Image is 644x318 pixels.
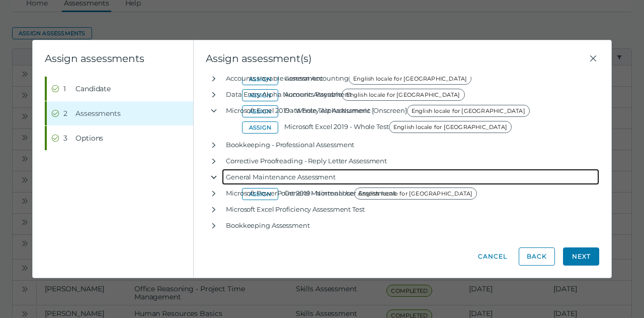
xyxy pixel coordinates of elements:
[75,84,111,94] span: Candidate
[222,70,599,86] div: Accounts Payable Assessment
[389,121,512,133] span: English locale for [GEOGRAPHIC_DATA]
[222,185,599,201] div: Microsoft PowerPoint 2019 - Normal User Assessment
[222,169,599,185] div: General Maintenance Assessment
[222,233,599,249] div: Office Reasoning Sample - Project Time Management Assessment
[45,77,193,150] nav: Wizard steps
[47,77,193,101] button: Completed
[75,108,121,118] span: Assessments
[63,108,71,118] div: 2
[284,122,515,131] span: Microsoft Excel 2019 - Whole Test
[222,153,599,169] div: Corrective Proofreading - Reply Letter Assessment
[587,52,599,65] button: Close
[222,201,599,217] div: Microsoft Excel Proficiency Assessment Test
[51,85,59,93] cds-icon: Completed
[222,102,599,118] div: Microsoft Excel 2019 - Whole Test Assessment
[563,247,599,266] button: Next
[63,133,71,143] div: 3
[47,126,193,150] button: Completed
[75,133,103,143] span: Options
[474,247,511,266] button: Cancel
[222,217,599,233] div: Bookkeeping Assessment
[519,247,555,266] button: Back
[242,121,278,134] button: Assign
[51,134,59,142] cds-icon: Completed
[222,86,599,102] div: Data Entry Alpha Numeric Assessment
[206,52,587,65] span: Assign assessment(s)
[47,101,193,125] button: Completed
[63,84,71,94] div: 1
[51,109,59,117] cds-icon: Completed
[45,52,144,65] clr-wizard-title: Assign assessments
[222,137,599,153] div: Bookkeeping - Professional Assessment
